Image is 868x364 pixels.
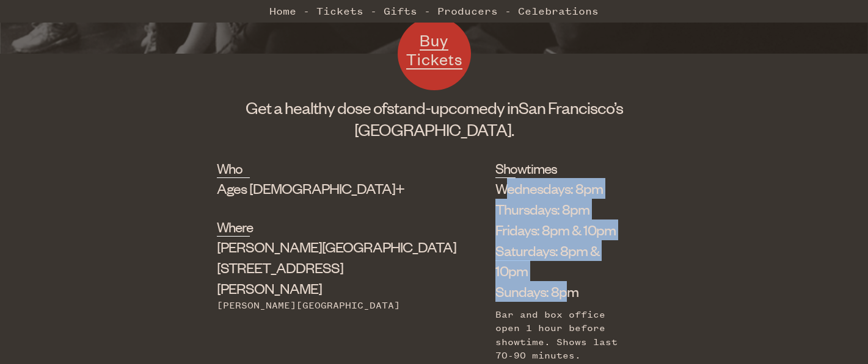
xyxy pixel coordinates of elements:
span: Buy Tickets [406,30,462,70]
span: stand-up [387,97,448,118]
h1: Get a healthy dose of comedy in [217,96,651,140]
span: [GEOGRAPHIC_DATA]. [354,119,514,140]
h2: Who [217,159,249,178]
li: Saturdays: 8pm & 10pm [495,240,633,282]
div: [PERSON_NAME][GEOGRAPHIC_DATA] [217,299,434,312]
li: Fridays: 8pm & 10pm [495,219,633,240]
div: [STREET_ADDRESS][PERSON_NAME] [217,237,434,298]
li: Thursdays: 8pm [495,199,633,219]
a: Buy Tickets [398,17,471,90]
h2: Where [217,217,249,237]
li: Sundays: 8pm [495,281,633,302]
h2: Showtimes [495,159,516,178]
div: Bar and box office open 1 hour before showtime. Shows last 70-90 minutes. [495,308,633,363]
span: [PERSON_NAME][GEOGRAPHIC_DATA] [217,237,456,255]
div: Ages [DEMOGRAPHIC_DATA]+ [217,178,434,199]
li: Wednesdays: 8pm [495,178,633,199]
span: San Francisco’s [519,97,623,118]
